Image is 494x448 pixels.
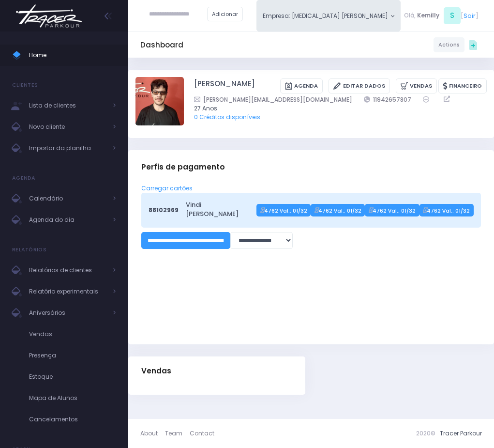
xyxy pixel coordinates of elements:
span: Estoque [29,371,116,383]
span: Agenda do dia [29,214,106,226]
a: [PERSON_NAME] [194,78,255,93]
span: 4762 Val.: 01/32 [311,204,365,216]
a: Editar Dados [329,78,389,93]
span: Presença [29,349,116,362]
span: Novo cliente [29,121,106,133]
span: Lista de clientes [29,99,106,112]
a: Financeiro [438,78,487,93]
a: Actions [434,37,464,52]
span: Importar da planilha [29,142,106,154]
h4: Relatórios [12,240,46,260]
a: Vendas [396,78,437,93]
a: 11942657807 [364,95,411,104]
a: Contact [190,425,214,442]
span: Olá, [404,11,416,20]
a: Carregar cartões [141,184,193,192]
a: Agenda [280,78,323,93]
h4: Agenda [12,169,36,188]
span: Vendas [29,328,116,340]
h5: Dashboard [140,41,183,49]
span: 4762 Val.: 01/32 [419,204,474,216]
a: Sair [464,11,476,20]
span: 88102969 [149,206,179,215]
span: Vendas [141,367,171,375]
span: Aniversários [29,307,106,319]
div: [ ] [401,6,482,26]
span: Cancelamentos [29,413,116,426]
a: Team [165,425,190,442]
span: S [444,7,461,24]
a: Vindi [PERSON_NAME] [186,200,254,219]
span: 4762 Val.: 01/32 [365,204,419,216]
h3: Perfis de pagamento [141,153,225,181]
span: Calendário [29,192,106,205]
span: 27 Anos [194,104,475,113]
a: Adicionar [207,7,243,21]
a: About [140,425,165,442]
span: Relatórios de clientes [29,264,106,277]
a: 0 Créditos disponíveis [194,113,260,121]
span: Home [29,49,116,62]
span: Kemilly [417,11,439,20]
span: 4762 Val.: 01/32 [256,204,311,216]
a: [PERSON_NAME][EMAIL_ADDRESS][DOMAIN_NAME] [194,95,352,104]
span: Relatório experimentais [29,285,106,298]
span: Mapa de Alunos [29,392,116,404]
a: Tracer Parkour [440,429,482,437]
span: 2020© [416,429,435,437]
h4: Clientes [12,76,38,95]
img: Henrique Sbarai dos Santos [135,77,184,125]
